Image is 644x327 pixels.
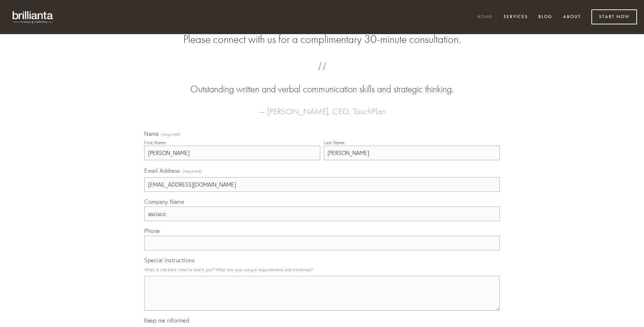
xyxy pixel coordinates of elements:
[144,167,180,174] span: Email Address
[144,257,194,264] span: Special Instructions
[183,166,202,176] span: (required)
[144,265,500,274] p: What is the best time to reach you? What are your unique requirements and timelines?
[155,69,489,96] blockquote: Outstanding written and verbal communication skills and strategic thinking.
[499,11,532,23] a: Services
[324,140,345,145] div: Last Name
[144,140,166,145] div: First Name
[155,96,489,118] figcaption: — [PERSON_NAME], CEO, TouchPlan
[7,7,59,27] img: brillianta - research, strategy, marketing
[591,9,637,24] a: Start Now
[144,198,184,205] span: Company Name
[155,69,489,83] span: “
[473,11,497,23] a: Home
[144,317,189,324] span: Keep me informed
[559,11,585,23] a: About
[144,130,159,137] span: Name
[144,227,160,234] span: Phone
[534,11,557,23] a: Blog
[144,33,500,46] h2: Please connect with us for a complimentary 30-minute consultation.
[161,132,181,137] span: (required)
